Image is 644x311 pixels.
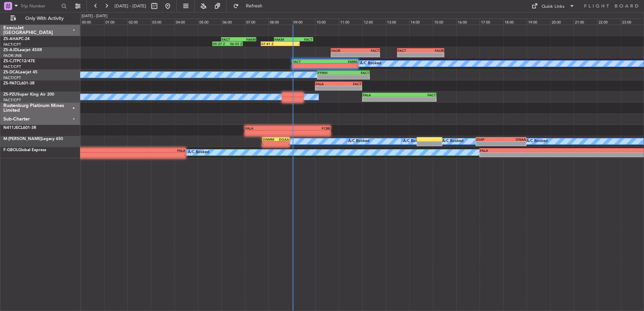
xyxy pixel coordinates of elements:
[261,42,280,46] div: 07:41 Z
[501,137,526,141] div: DNAA
[188,147,209,158] div: A/C Booked
[3,137,63,141] a: M-[PERSON_NAME]Legacy 650
[230,1,270,11] button: Refresh
[245,19,268,25] div: 07:00
[480,148,614,152] div: FALA
[49,148,185,152] div: FALA
[263,137,276,141] div: DNMM
[213,42,228,46] div: 05:37 Z
[3,70,37,74] a: ZS-DCALearjet 45
[480,153,614,157] div: -
[3,48,42,52] a: ZS-AJDLearjet 45XR
[574,19,597,25] div: 21:00
[3,59,35,63] a: ZS-CJTPC12/47E
[348,136,369,146] div: A/C Booked
[275,37,293,41] div: FAKM
[3,81,17,85] span: ZS-PAT
[318,71,344,75] div: FYWH
[276,142,289,146] div: -
[597,19,621,25] div: 22:00
[276,137,289,141] div: DGAA
[3,42,21,47] a: FACT/CPT
[433,19,456,25] div: 15:00
[403,136,424,146] div: A/C Booked
[456,19,480,25] div: 16:00
[3,53,22,58] a: FAOR/JNB
[344,75,369,79] div: -
[398,53,421,57] div: -
[198,19,222,25] div: 05:00
[339,82,361,86] div: FACT
[399,93,436,97] div: FACT
[339,19,362,25] div: 11:00
[331,53,355,57] div: -
[325,64,358,68] div: -
[245,126,288,130] div: FALA
[526,136,548,146] div: A/C Booked
[174,19,198,25] div: 04:00
[550,19,574,25] div: 20:00
[542,3,565,10] div: Quick Links
[21,1,59,11] input: Trip Number
[288,131,330,135] div: -
[398,48,421,53] div: FACT
[339,86,361,90] div: -
[240,4,268,8] span: Refresh
[3,148,46,152] a: F-GBOLGlobal Express
[221,19,245,25] div: 06:00
[245,131,288,135] div: -
[318,75,344,79] div: -
[325,60,358,64] div: FAMG
[360,59,381,69] div: A/C Booked
[3,37,30,41] a: ZS-AHAPC-24
[292,64,325,68] div: -
[3,75,21,80] a: FACT/CPT
[3,126,18,130] span: N411JE
[82,13,107,19] div: [DATE] - [DATE]
[80,19,104,25] div: 00:00
[316,86,339,90] div: -
[3,64,21,69] a: FACT/CPT
[3,48,18,52] span: ZS-AJD
[331,48,355,53] div: FAOR
[3,137,41,141] span: M-[PERSON_NAME]
[3,98,21,103] a: FACT/CPT
[3,37,19,41] span: ZS-AHA
[528,1,578,11] button: Quick Links
[476,137,501,141] div: DIAP
[3,93,17,97] span: ZS-PZU
[316,82,339,86] div: FALA
[49,153,185,157] div: -
[501,142,526,146] div: -
[421,53,444,57] div: -
[503,19,527,25] div: 18:00
[3,59,17,63] span: ZS-CJT
[480,19,503,25] div: 17:00
[355,53,379,57] div: -
[527,19,550,25] div: 19:00
[399,97,436,101] div: -
[227,42,242,46] div: 06:55 Z
[409,19,433,25] div: 14:00
[294,37,313,41] div: FACT
[421,48,444,53] div: FAOR
[362,19,386,25] div: 12:00
[363,97,399,101] div: -
[127,19,151,25] div: 02:00
[263,142,276,146] div: -
[115,3,146,9] span: [DATE] - [DATE]
[280,42,299,46] div: -
[386,19,409,25] div: 13:00
[315,19,339,25] div: 10:00
[3,126,36,130] a: N411JECL601-3R
[3,70,18,74] span: ZS-DCA
[355,48,379,53] div: FACT
[151,19,174,25] div: 03:00
[268,19,292,25] div: 08:00
[344,71,369,75] div: FACT
[3,93,54,97] a: ZS-PZUSuper King Air 200
[3,148,18,152] span: F-GBOL
[104,19,128,25] div: 01:00
[442,136,463,146] div: A/C Booked
[292,19,316,25] div: 09:00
